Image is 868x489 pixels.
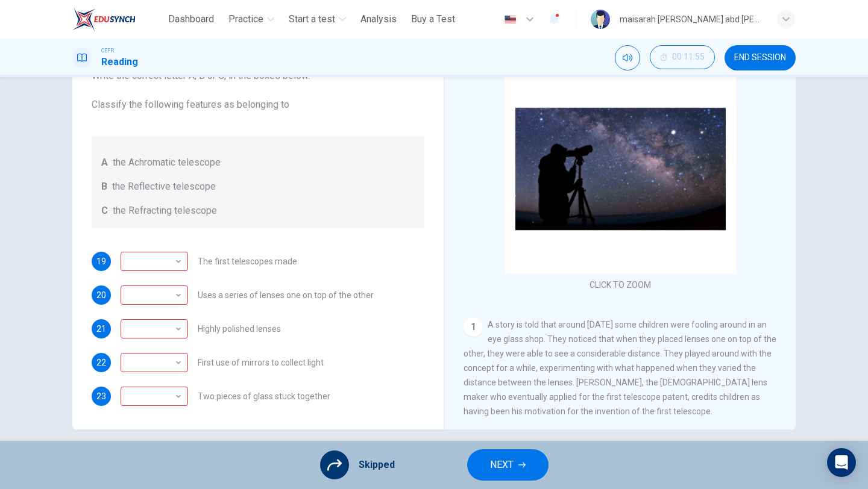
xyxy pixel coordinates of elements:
img: en [503,15,518,24]
span: Start a test [289,12,335,26]
span: A [101,155,108,170]
button: Practice [224,8,279,30]
button: Dashboard [163,8,219,30]
span: the Achromatic telescope [113,155,221,170]
span: Highly polished lenses [198,325,281,333]
span: Dashboard [168,12,214,26]
div: maisarah [PERSON_NAME] abd [PERSON_NAME] [620,12,762,26]
button: NEXT [467,449,549,481]
span: the Reflective telescope [112,179,216,194]
button: Buy a Test [406,8,460,30]
span: NEXT [490,456,514,473]
span: Buy a Test [411,12,455,26]
span: The first telescopes made [198,257,297,266]
span: 22 [96,358,106,367]
img: ELTC logo [72,7,136,31]
span: 21 [96,325,106,333]
div: Open Intercom Messenger [827,448,856,477]
span: CEFR [101,46,114,55]
div: Hide [650,45,715,70]
span: 23 [96,392,106,400]
span: Analysis [360,12,397,26]
button: Start a test [284,8,351,30]
span: First use of mirrors to collect light [198,358,324,367]
button: Analysis [356,8,401,30]
div: 1 [464,317,483,337]
span: B [101,179,107,194]
span: the Refracting telescope [113,204,217,218]
span: Skipped [359,458,395,472]
span: A story is told that around [DATE] some children were fooling around in an eye glass shop. They n... [464,320,776,416]
span: Practice [228,12,263,26]
span: Uses a series of lenses one on top of the other [198,291,374,299]
span: C [101,204,108,218]
span: END SESSION [734,53,786,63]
button: END SESSION [725,45,796,70]
img: Profile picture [591,10,610,29]
span: 19 [96,257,106,266]
span: Write the correct letter A, B or C, in the boxes below. Classify the following features as belong... [92,69,424,112]
div: Mute [615,45,640,70]
span: Two pieces of glass stuck together [198,392,330,400]
button: 00:11:55 [650,45,715,69]
a: ELTC logo [72,7,163,31]
span: 00:11:55 [672,52,705,62]
span: 20 [96,291,106,299]
h1: Reading [101,55,138,69]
